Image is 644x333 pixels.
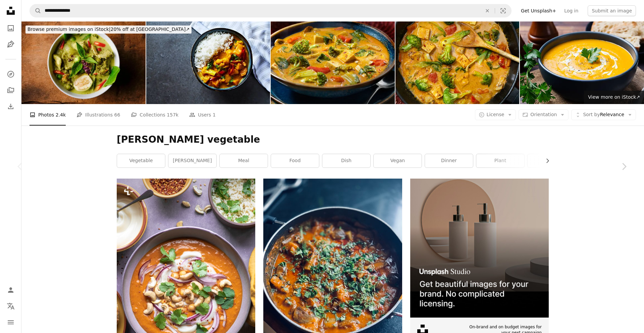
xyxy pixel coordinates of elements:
[588,94,640,100] span: View more on iStock ↗
[28,27,190,32] span: 20% off at [GEOGRAPHIC_DATA] ↗
[374,154,422,168] a: vegan
[271,154,319,168] a: food
[189,104,216,126] a: Users 1
[21,21,196,38] a: Browse premium images on iStock|20% off at [GEOGRAPHIC_DATA]↗
[4,38,17,51] a: Illustrations
[588,5,636,16] button: Submit an image
[131,104,178,126] a: Collections 157k
[114,111,120,118] span: 66
[322,154,370,168] a: dish
[410,179,549,317] img: file-1715714113747-b8b0561c490eimage
[487,112,504,117] span: License
[4,299,17,313] button: Language
[604,134,644,199] a: Next
[146,21,270,104] img: Sweet potato and cauliflower curry made with coconut milk. Top view
[541,154,549,168] button: scroll list to the right
[395,21,520,104] img: Tofu Curry Soup with Vegetables
[117,279,255,285] a: a bowl of soup with a spoon in it
[560,5,582,16] a: Log in
[4,100,17,113] a: Download History
[530,112,557,117] span: Orientation
[30,4,512,17] form: Find visuals sitewide
[4,84,17,97] a: Collections
[425,154,473,168] a: dinner
[571,109,636,120] button: Sort byRelevance
[168,154,216,168] a: [PERSON_NAME]
[117,134,549,146] h1: [PERSON_NAME] vegetable
[213,111,216,118] span: 1
[263,268,402,274] a: cooked food in black cooking pot
[583,112,600,117] span: Sort by
[117,154,165,168] a: vegetable
[4,316,17,329] button: Menu
[167,111,178,118] span: 157k
[584,91,644,104] a: View more on iStock↗
[517,5,560,16] a: Get Unsplash+
[4,21,17,35] a: Photos
[476,154,524,168] a: plant
[4,67,17,81] a: Explore
[28,27,110,32] span: Browse premium images on iStock |
[528,154,576,168] a: produce
[583,111,624,118] span: Relevance
[76,104,120,126] a: Illustrations 66
[30,4,41,17] button: Search Unsplash
[475,109,516,120] button: License
[21,21,146,104] img: Famous internationally renowned Thai green coconut curry 'Gaeng Keow Wan Gai', with chicken in a ...
[495,4,511,17] button: Visual search
[480,4,495,17] button: Clear
[4,283,17,297] a: Log in / Sign up
[220,154,268,168] a: meal
[271,21,395,104] img: Tofu Curry Soup with Vegetables
[519,109,569,120] button: Orientation
[520,21,644,104] img: Pumpkin and carrot soup with cream and parsley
